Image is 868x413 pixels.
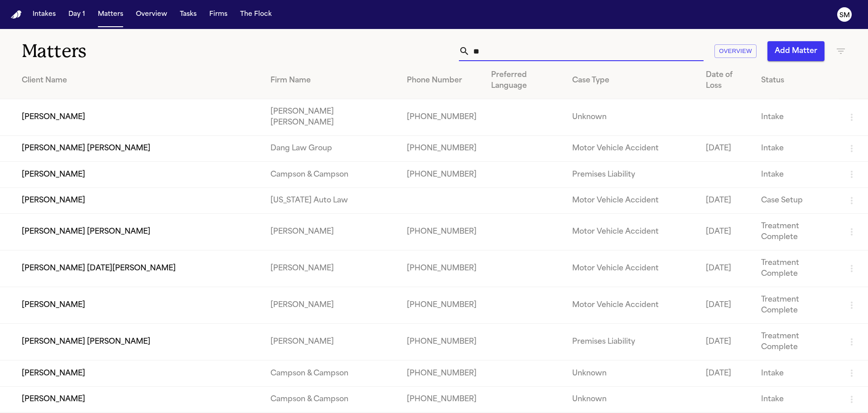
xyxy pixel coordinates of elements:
[754,99,839,136] td: Intake
[22,75,256,86] div: Client Name
[565,214,698,250] td: Motor Vehicle Accident
[565,360,698,386] td: Unknown
[263,214,400,250] td: [PERSON_NAME]
[699,250,754,287] td: [DATE]
[22,40,262,62] h1: Matters
[263,287,400,324] td: [PERSON_NAME]
[754,136,839,162] td: Intake
[699,136,754,162] td: [DATE]
[400,214,484,250] td: [PHONE_NUMBER]
[263,136,400,162] td: Dang Law Group
[754,187,839,213] td: Case Setup
[270,75,393,86] div: Firm Name
[565,386,698,412] td: Unknown
[754,386,839,412] td: Intake
[754,360,839,386] td: Intake
[29,6,59,23] button: Intakes
[206,6,231,23] button: Firms
[699,214,754,250] td: [DATE]
[565,250,698,287] td: Motor Vehicle Accident
[263,99,400,136] td: [PERSON_NAME] [PERSON_NAME]
[400,287,484,324] td: [PHONE_NUMBER]
[572,75,691,86] div: Case Type
[400,386,484,412] td: [PHONE_NUMBER]
[263,386,400,412] td: Campson & Campson
[400,360,484,386] td: [PHONE_NUMBER]
[263,162,400,187] td: Campson & Campson
[132,6,171,23] button: Overview
[94,6,127,23] button: Matters
[400,324,484,360] td: [PHONE_NUMBER]
[565,287,698,324] td: Motor Vehicle Accident
[754,250,839,287] td: Treatment Complete
[263,324,400,360] td: [PERSON_NAME]
[400,250,484,287] td: [PHONE_NUMBER]
[706,70,747,91] div: Date of Loss
[754,324,839,360] td: Treatment Complete
[565,162,698,187] td: Premises Liability
[491,70,558,91] div: Preferred Language
[565,99,698,136] td: Unknown
[236,6,275,23] button: The Flock
[767,41,825,61] button: Add Matter
[176,6,200,23] button: Tasks
[400,162,484,187] td: [PHONE_NUMBER]
[263,187,400,213] td: [US_STATE] Auto Law
[565,324,698,360] td: Premises Liability
[565,187,698,213] td: Motor Vehicle Accident
[714,44,757,58] button: Overview
[65,6,89,23] button: Day 1
[263,360,400,386] td: Campson & Campson
[565,136,698,162] td: Motor Vehicle Accident
[400,99,484,136] td: [PHONE_NUMBER]
[754,287,839,324] td: Treatment Complete
[699,187,754,213] td: [DATE]
[699,287,754,324] td: [DATE]
[11,10,22,19] img: Finch Logo
[699,360,754,386] td: [DATE]
[761,75,832,86] div: Status
[754,162,839,187] td: Intake
[263,250,400,287] td: [PERSON_NAME]
[754,214,839,250] td: Treatment Complete
[407,75,477,86] div: Phone Number
[699,324,754,360] td: [DATE]
[400,136,484,162] td: [PHONE_NUMBER]
[11,10,22,19] a: Home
